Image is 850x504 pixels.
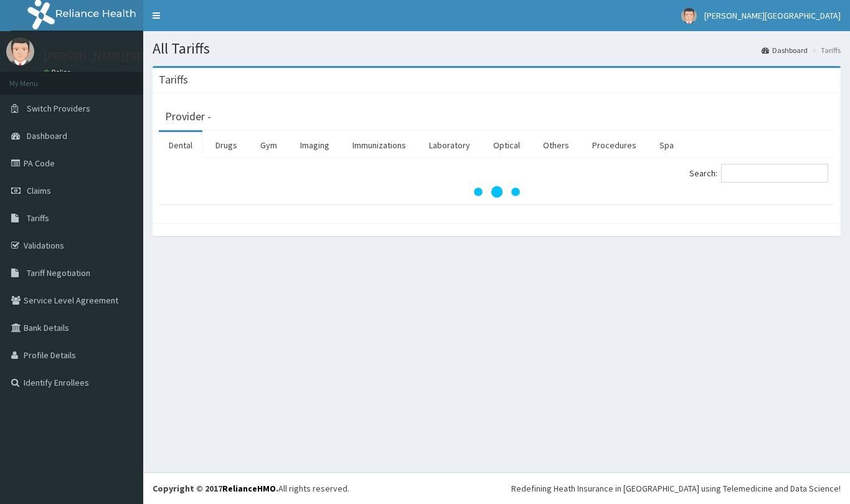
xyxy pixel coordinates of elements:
img: User Image [681,8,697,24]
li: Tariffs [809,45,841,55]
span: [PERSON_NAME][GEOGRAPHIC_DATA] [704,10,841,21]
span: Dashboard [27,130,67,141]
h3: Tariffs [159,74,188,85]
span: Tariff Negotiation [27,267,90,278]
a: RelianceHMO [222,483,276,494]
h3: Provider - [165,111,211,122]
a: Spa [649,132,684,158]
a: Immunizations [342,132,416,158]
strong: Copyright © 2017 . [153,483,278,494]
span: Tariffs [27,212,49,224]
a: Procedures [582,132,646,158]
span: Claims [27,185,51,196]
img: User Image [6,37,34,65]
a: Gym [250,132,287,158]
p: [PERSON_NAME][GEOGRAPHIC_DATA] [44,50,228,62]
a: Drugs [205,132,247,158]
a: Others [533,132,579,158]
h1: All Tariffs [153,40,841,57]
a: Dashboard [762,45,808,55]
footer: All rights reserved. [143,472,850,504]
a: Optical [483,132,530,158]
a: Dental [159,132,202,158]
span: Switch Providers [27,103,90,114]
svg: audio-loading [472,167,522,217]
div: Redefining Heath Insurance in [GEOGRAPHIC_DATA] using Telemedicine and Data Science! [511,482,841,495]
input: Search: [721,164,828,183]
a: Imaging [290,132,339,158]
label: Search: [689,164,828,183]
a: Online [44,68,73,77]
a: Laboratory [419,132,480,158]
